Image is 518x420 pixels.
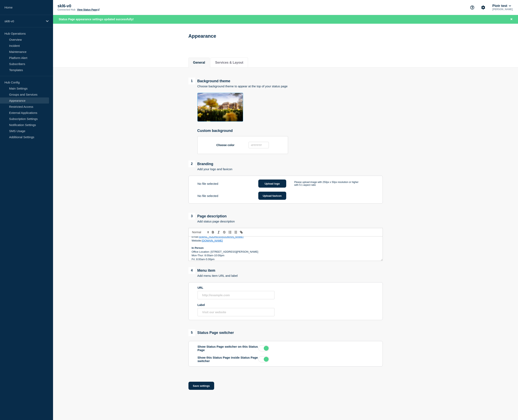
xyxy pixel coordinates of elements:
div: Page description [188,213,235,220]
button: Account settings [479,3,487,12]
p: Add your logo and favicon [197,167,232,171]
p: Add status page description [197,220,235,223]
p: [PERSON_NAME] [491,8,514,11]
p: Website: [192,239,380,243]
p: Choose background theme to appear at the top of your status page [197,84,288,88]
span: 5 [188,329,195,336]
button: Toggle ordered list [227,230,233,235]
p: Please upload image with 250px x 50px resolution or higher with 5:1 aspect ratio [294,181,363,186]
span: 4 [188,267,195,274]
h1: Appearance [188,33,216,39]
div: Label [198,303,274,307]
p: Show this Status Page inside Status Page switcher [198,356,258,363]
button: Close banner [509,17,514,22]
button: Toggle link [238,230,244,235]
p: Custom background [197,129,383,133]
div: No file selected [198,182,258,185]
div: Choose color [197,136,288,154]
div: No file selected [198,194,258,198]
strong: In Person [192,246,204,249]
div: Menu item [188,267,238,274]
p: Email: [192,235,380,239]
div: URL [198,286,274,289]
button: Toggle bulleted list [233,230,238,235]
img: vea0969bb9f4a35880c43093c6b14dd98e21340902c360ac1574a63aecc5841b9 [197,93,243,122]
p: Mon-Thur: 8:00am-10:00pm [192,254,380,257]
span: Font size [190,230,210,235]
span: 1 [188,78,195,84]
p: Fri: 8:00am-5:00pm [192,258,380,261]
p: Show Status Page switcher on this Status Page [198,345,258,352]
p: skl6-v0 [57,4,138,8]
div: Background theme [188,78,288,84]
button: Save settings [188,382,214,390]
button: Services & Layout [215,61,243,64]
div: Branding [188,160,232,167]
a: [DOMAIN_NAME] [202,239,223,242]
span: Status Page appearance settings updated successfully! [59,18,134,21]
input: URL [198,291,274,299]
button: General [193,61,205,64]
button: Toggle strikethrough text [221,230,227,235]
p: Add menu item URL and label [197,274,238,277]
button: Piotr test [491,4,512,8]
input: Label [198,308,274,316]
button: Support [468,3,477,12]
p: Connected Hub [57,8,76,11]
a: [EMAIL_ADDRESS][DOMAIN_NAME] [199,235,244,238]
a: View Status Page [77,8,100,11]
button: Upload logo [258,180,286,188]
p: skl6-v0 [4,19,43,23]
span: 2 [188,160,195,167]
input: #FFFFFF [249,142,269,148]
span: 3 [188,213,195,220]
button: Toggle italic text [216,230,221,235]
div: Message [189,236,383,261]
button: Upload favicon [258,192,286,200]
div: Status Page switcher [188,329,234,336]
p: Office Location: [STREET_ADDRESS][PERSON_NAME] [192,250,380,254]
button: Toggle bold text [210,230,216,235]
